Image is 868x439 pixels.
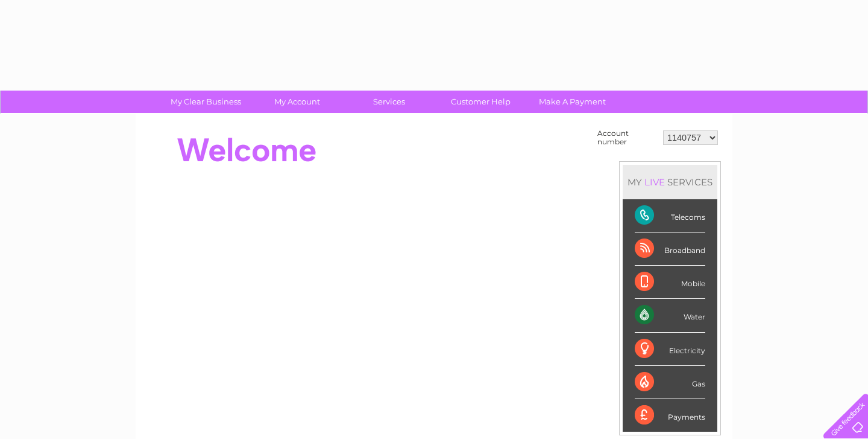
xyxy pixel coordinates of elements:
div: Telecoms [635,199,705,232]
div: Mobile [635,266,705,299]
div: Electricity [635,333,705,366]
div: Gas [635,366,705,399]
a: Customer Help [431,91,530,113]
div: Broadband [635,232,705,266]
a: Make A Payment [523,91,622,113]
a: Services [339,91,439,113]
div: Water [635,299,705,332]
div: Payments [635,399,705,432]
a: My Clear Business [156,91,256,113]
div: LIVE [642,176,667,188]
a: My Account [248,91,347,113]
td: Account number [594,126,660,149]
div: MY SERVICES [623,165,717,199]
